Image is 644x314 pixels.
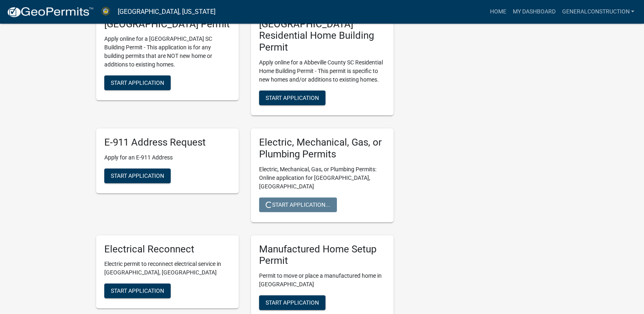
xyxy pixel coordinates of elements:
[100,6,111,17] img: Abbeville County, South Carolina
[111,80,164,86] span: Start Application
[509,4,558,20] a: My Dashboard
[259,18,385,53] h5: [GEOGRAPHIC_DATA] Residential Home Building Permit
[104,260,231,277] p: Electric permit to reconnect electrical service in [GEOGRAPHIC_DATA], [GEOGRAPHIC_DATA]
[104,18,231,30] h5: [GEOGRAPHIC_DATA] Permit
[259,91,325,105] button: Start Application
[104,75,171,90] button: Start Application
[104,243,231,255] h5: Electrical Reconnect
[259,243,385,267] h5: Manufactured Home Setup Permit
[259,272,385,289] p: Permit to move or place a manufactured home in [GEOGRAPHIC_DATA]
[486,4,509,20] a: Home
[266,299,319,306] span: Start Application
[558,4,637,20] a: Generalconstruction
[266,95,319,101] span: Start Application
[259,197,337,212] button: Start Application...
[259,165,385,191] p: Electric, Mechanical, Gas, or Plumbing Permits: Online application for [GEOGRAPHIC_DATA], [GEOGRA...
[259,137,385,160] h5: Electric, Mechanical, Gas, or Plumbing Permits
[104,168,171,183] button: Start Application
[104,283,171,298] button: Start Application
[118,5,215,19] a: [GEOGRAPHIC_DATA], [US_STATE]
[111,287,164,294] span: Start Application
[259,58,385,84] p: Apply online for a Abbeville County SC Residential Home Building Permit - This permit is specific...
[111,172,164,179] span: Start Application
[104,137,231,148] h5: E-911 Address Request
[266,201,330,208] span: Start Application...
[104,35,231,69] p: Apply online for a [GEOGRAPHIC_DATA] SC Building Permit - This application is for any building pe...
[104,153,231,162] p: Apply for an E-911 Address
[259,295,325,310] button: Start Application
